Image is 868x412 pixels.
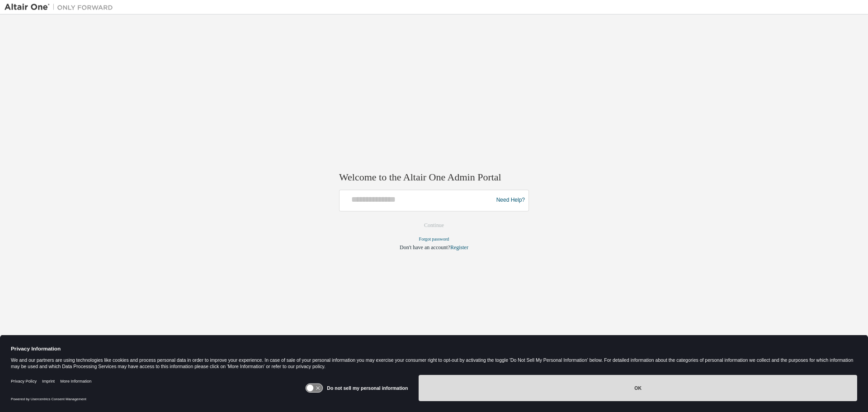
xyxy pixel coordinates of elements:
[400,244,450,251] span: Don't have an account?
[5,3,118,12] img: Altair One
[496,200,525,201] a: Need Help?
[450,244,468,251] a: Register
[339,171,529,184] h2: Welcome to the Altair One Admin Portal
[419,237,449,242] a: Forgot password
